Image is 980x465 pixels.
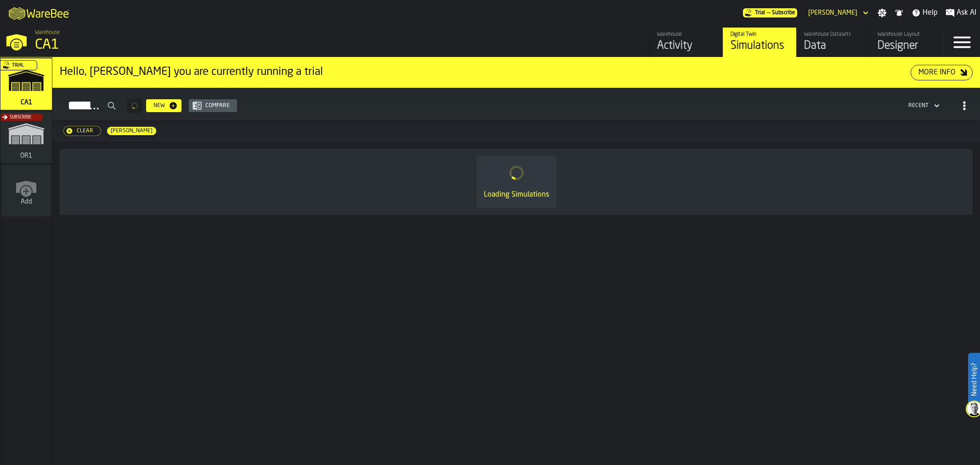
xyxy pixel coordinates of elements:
div: Loading Simulations [484,189,549,200]
label: button-toggle-Menu [944,28,980,57]
div: Activity [657,39,715,53]
a: link-to-/wh/i/76e2a128-1b54-4d66-80d4-05ae4c277723/designer [870,28,943,57]
div: DropdownMenuValue-4 [905,100,941,111]
span: Warehouse [35,29,60,36]
span: Subscribe [10,115,31,120]
span: Trial [755,10,765,16]
div: Warehouse Datasets [804,31,862,38]
div: CA1 [35,37,283,53]
div: Compare [202,102,233,109]
div: Menu Subscription [743,8,797,17]
div: ItemListCard- [60,149,973,215]
a: link-to-/wh/i/76e2a128-1b54-4d66-80d4-05ae4c277723/feed/ [649,28,723,57]
div: ButtonLoadMore-Loading...-Prev-First-Last [123,98,146,113]
button: button-New [146,99,181,112]
div: Hello, [PERSON_NAME] you are currently running a trial [60,65,911,79]
span: Help [923,7,938,18]
a: link-to-/wh/i/02d92962-0f11-4133-9763-7cb092bceeef/simulations [0,112,52,165]
label: button-toggle-Ask AI [942,7,980,18]
a: link-to-/wh/i/76e2a128-1b54-4d66-80d4-05ae4c277723/simulations [0,58,52,112]
span: — [767,10,770,16]
span: Ask AI [957,7,976,18]
div: DropdownMenuValue-Gregg Arment [804,7,870,18]
div: New [150,102,169,109]
label: button-toggle-Settings [874,8,890,17]
div: DropdownMenuValue-Gregg Arment [808,9,857,17]
button: button-Compare [189,99,237,112]
label: button-toggle-Help [908,7,941,18]
div: Warehouse Layout [878,31,936,38]
div: Designer [878,39,936,53]
a: link-to-/wh/i/76e2a128-1b54-4d66-80d4-05ae4c277723/pricing/ [743,8,797,17]
span: Trial [12,63,24,68]
a: link-to-/wh/new [1,165,51,218]
button: button-More Info [911,65,973,80]
span: Subscribe [772,10,795,16]
div: ItemListCard- [52,57,980,88]
div: DropdownMenuValue-4 [908,102,929,109]
div: More Info [915,67,959,78]
div: Simulations [731,39,789,53]
a: link-to-/wh/i/76e2a128-1b54-4d66-80d4-05ae4c277723/data [796,28,870,57]
div: Data [804,39,862,53]
div: Clear [73,128,97,134]
button: button-Clear [63,126,101,136]
label: button-toggle-Notifications [891,8,907,17]
div: Digital Twin [731,31,789,38]
span: Gregg [107,128,156,134]
label: Need Help? [969,354,979,405]
span: Add [21,198,32,205]
div: Warehouse [657,31,715,38]
a: link-to-/wh/i/76e2a128-1b54-4d66-80d4-05ae4c277723/simulations [723,28,796,57]
h2: button-Simulations [52,88,980,120]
